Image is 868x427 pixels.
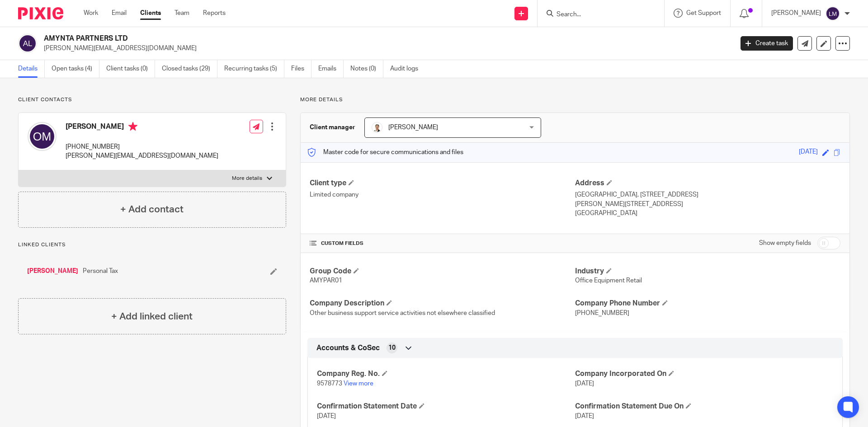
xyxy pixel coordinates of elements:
[310,277,342,284] span: AMYPAR01
[291,60,311,78] a: Files
[27,267,78,276] a: [PERSON_NAME]
[44,34,590,43] h2: AMYNTA PARTNERS LTD
[388,343,396,352] span: 10
[128,122,137,131] i: Primary
[28,122,57,151] img: svg%3E
[575,369,833,379] h4: Company Incorporated On
[18,96,286,103] p: Client contacts
[316,343,380,353] span: Accounts & CoSec
[372,122,382,133] img: Untitled%20(5%20%C3%97%205%20cm)%20(2).png
[224,60,284,78] a: Recurring tasks (5)
[310,310,495,316] span: Other business support service activities not elsewhere classified
[84,9,98,18] a: Work
[799,147,818,158] div: [DATE]
[18,7,63,19] img: Pixie
[162,60,217,78] a: Closed tasks (29)
[344,380,373,387] a: View more
[575,299,840,308] h4: Company Phone Number
[390,60,425,78] a: Audit logs
[686,10,721,16] span: Get Support
[18,60,45,78] a: Details
[575,209,840,218] p: [GEOGRAPHIC_DATA]
[310,267,575,276] h4: Group Code
[575,267,840,276] h4: Industry
[52,60,99,78] a: Open tasks (4)
[556,11,637,19] input: Search
[575,413,594,419] span: [DATE]
[317,369,575,379] h4: Company Reg. No.
[741,36,793,51] a: Create task
[575,200,840,209] p: [PERSON_NAME][STREET_ADDRESS]
[826,6,840,21] img: svg%3E
[300,96,850,103] p: More details
[317,380,342,387] span: 9578773
[575,402,833,411] h4: Confirmation Statement Due On
[575,277,642,284] span: Office Equipment Retail
[388,124,438,131] span: [PERSON_NAME]
[575,178,840,188] h4: Address
[575,190,840,199] p: [GEOGRAPHIC_DATA], [STREET_ADDRESS]
[310,240,575,247] h4: CUSTOM FIELDS
[310,123,355,132] h3: Client manager
[759,239,811,248] label: Show empty fields
[111,310,193,324] h4: + Add linked client
[112,9,127,18] a: Email
[175,9,189,18] a: Team
[203,9,226,18] a: Reports
[310,299,575,308] h4: Company Description
[66,122,218,133] h4: [PERSON_NAME]
[318,60,344,78] a: Emails
[66,142,218,151] p: [PHONE_NUMBER]
[317,413,336,419] span: [DATE]
[66,151,218,160] p: [PERSON_NAME][EMAIL_ADDRESS][DOMAIN_NAME]
[18,241,286,249] p: Linked clients
[317,402,575,411] h4: Confirmation Statement Date
[310,178,575,188] h4: Client type
[120,202,184,216] h4: + Add contact
[310,190,575,199] p: Limited company
[106,60,155,78] a: Client tasks (0)
[307,148,463,157] p: Master code for secure communications and files
[771,9,821,18] p: [PERSON_NAME]
[350,60,383,78] a: Notes (0)
[140,9,161,18] a: Clients
[44,44,727,53] p: [PERSON_NAME][EMAIL_ADDRESS][DOMAIN_NAME]
[232,175,262,182] p: More details
[83,267,118,276] span: Personal Tax
[18,34,37,53] img: svg%3E
[575,380,594,387] span: [DATE]
[575,310,629,316] span: [PHONE_NUMBER]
